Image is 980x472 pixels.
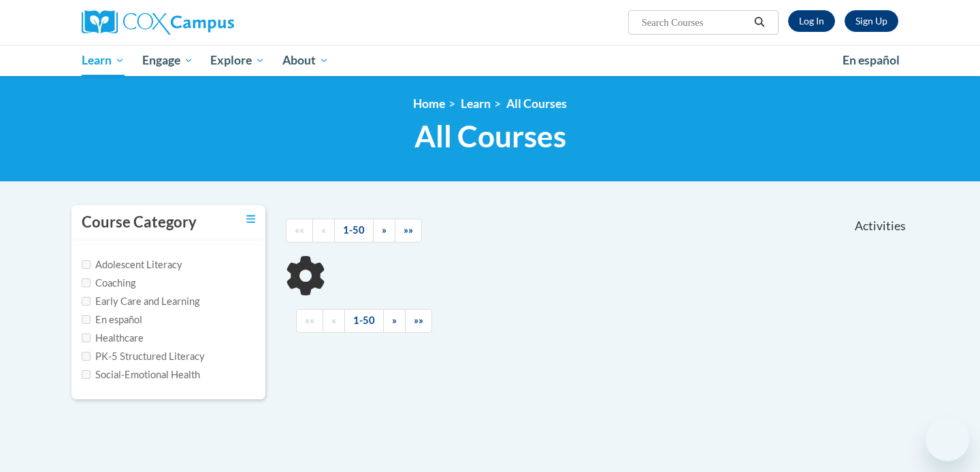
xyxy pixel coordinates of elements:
a: Cox Campus [82,10,340,35]
a: Learn [73,45,133,76]
span: Activities [855,219,906,234]
a: Previous [323,309,345,333]
a: Register [845,10,898,32]
span: Learn [82,52,125,69]
a: En español [834,46,909,75]
h3: Course Category [82,212,197,233]
a: Begining [286,219,313,242]
a: Explore [201,45,274,76]
input: Search Courses [640,14,749,31]
span: »» [414,314,423,326]
input: Checkbox for Options [82,278,91,287]
span: » [392,314,397,326]
a: Engage [133,45,202,76]
input: Checkbox for Options [82,333,91,342]
img: Cox Campus [82,10,234,35]
input: Checkbox for Options [82,352,91,361]
a: Begining [296,309,323,333]
input: Checkbox for Options [82,260,91,269]
span: »» [404,224,413,236]
span: About [282,52,329,69]
span: En español [843,53,900,67]
a: End [395,219,422,242]
iframe: Button to launch messaging window [926,418,969,461]
div: Main menu [61,45,919,76]
input: Checkbox for Options [82,315,91,324]
span: «« [295,224,304,236]
input: Checkbox for Options [82,297,91,306]
label: Adolescent Literacy [82,257,182,272]
a: Learn [461,96,491,111]
label: Healthcare [82,331,144,346]
span: Explore [210,52,265,69]
a: Log In [788,10,835,32]
a: End [405,309,432,333]
label: Early Care and Learning [82,294,199,309]
span: All Courses [414,118,566,154]
span: « [321,224,326,236]
span: Engage [142,52,193,69]
label: PK-5 Structured Literacy [82,349,205,364]
span: « [331,314,336,326]
a: 1-50 [344,309,384,333]
a: About [274,45,338,76]
a: 1-50 [334,219,374,242]
label: En español [82,312,142,327]
a: Previous [312,219,335,242]
span: » [382,224,387,236]
button: Search [749,14,770,31]
a: Toggle collapse [246,212,255,227]
a: Next [383,309,406,333]
a: All Courses [506,96,567,111]
label: Social-Emotional Health [82,367,200,382]
span: «« [305,314,314,326]
a: Next [373,219,395,242]
a: Home [413,96,445,111]
label: Coaching [82,276,135,291]
input: Checkbox for Options [82,370,91,379]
